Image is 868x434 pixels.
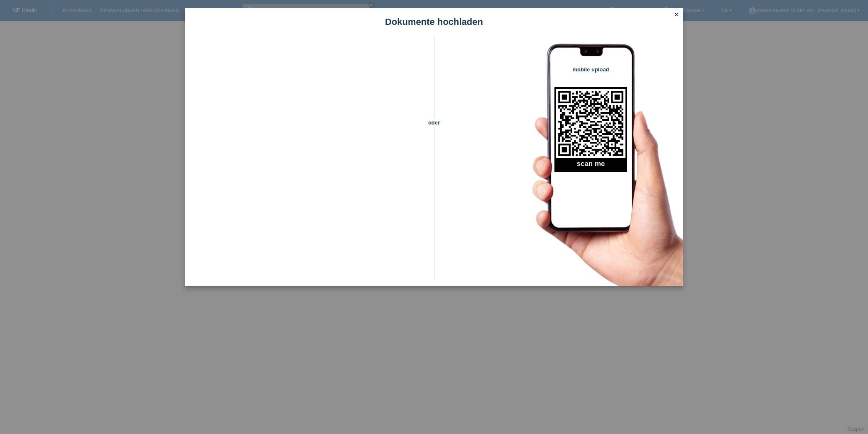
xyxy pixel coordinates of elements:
h2: scan me [554,160,627,172]
h1: Dokumente hochladen [185,17,683,27]
i: close [673,11,680,18]
span: oder [419,118,449,127]
iframe: Upload [197,56,419,263]
h4: mobile upload [554,66,627,73]
a: close [671,10,682,20]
